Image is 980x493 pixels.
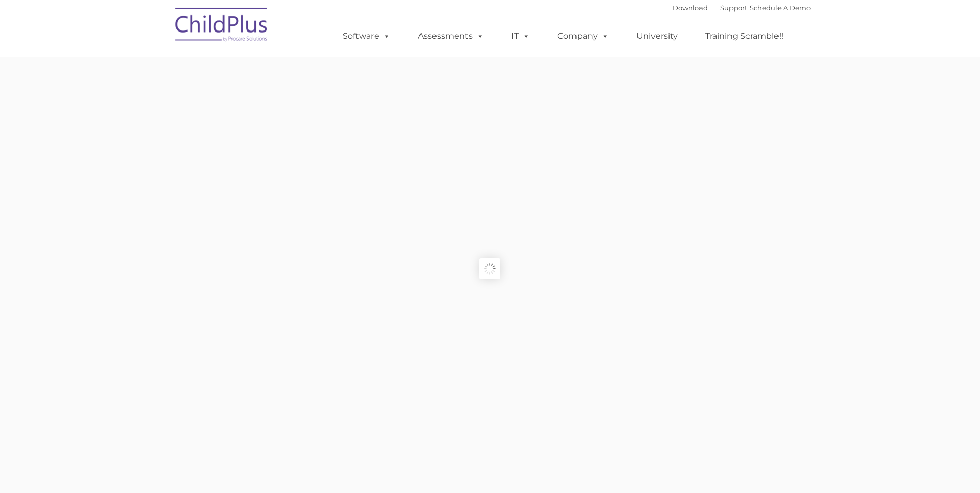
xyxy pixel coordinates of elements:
[750,4,811,12] a: Schedule A Demo
[695,26,794,47] a: Training Scramble!!
[408,26,494,47] a: Assessments
[170,1,273,52] img: ChildPlus by Procare Solutions
[626,26,688,47] a: University
[673,4,811,12] font: |
[547,26,619,47] a: Company
[673,4,708,12] a: Download
[332,26,401,47] a: Software
[501,26,540,47] a: IT
[720,4,748,12] a: Support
